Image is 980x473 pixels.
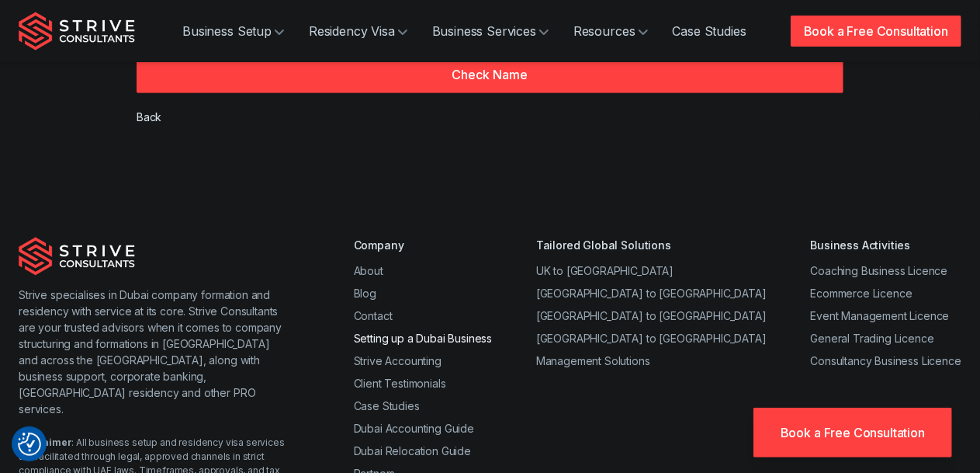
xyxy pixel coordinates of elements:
[354,377,446,390] a: Client Testimonials
[137,109,161,125] div: Back
[354,237,493,253] div: Company
[354,399,420,412] a: Case Studies
[18,433,41,456] img: Revisit consent button
[19,237,135,276] img: Strive Consultants
[354,444,471,457] a: Dubai Relocation Guide
[354,309,393,322] a: Contact
[420,16,561,47] a: Business Services
[536,354,650,367] a: Management Solutions
[536,332,767,345] a: [GEOGRAPHIC_DATA] to [GEOGRAPHIC_DATA]
[296,16,420,47] a: Residency Visa
[354,354,442,367] a: Strive Accounting
[810,287,912,300] a: Ecommerce Licence
[354,332,493,345] a: Setting up a Dubai Business
[170,16,296,47] a: Business Setup
[354,287,376,300] a: Blog
[810,264,947,277] a: Coaching Business Licence
[810,354,961,367] a: Consultancy Business Licence
[753,408,952,457] a: Book a Free Consultation
[536,287,767,300] a: [GEOGRAPHIC_DATA] to [GEOGRAPHIC_DATA]
[810,237,961,253] div: Business Activities
[536,264,674,277] a: UK to [GEOGRAPHIC_DATA]
[660,16,759,47] a: Case Studies
[18,433,41,456] button: Consent Preferences
[536,237,767,253] div: Tailored Global Solutions
[19,12,135,50] img: Strive Consultants
[137,56,843,93] button: Check Name
[561,16,660,47] a: Resources
[791,16,961,47] a: Book a Free Consultation
[19,287,292,417] p: Strive specialises in Dubai company formation and residency with service at its core. Strive Cons...
[536,309,767,322] a: [GEOGRAPHIC_DATA] to [GEOGRAPHIC_DATA]
[354,264,383,277] a: About
[354,422,474,435] a: Dubai Accounting Guide
[810,332,933,345] a: General Trading Licence
[810,309,949,322] a: Event Management Licence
